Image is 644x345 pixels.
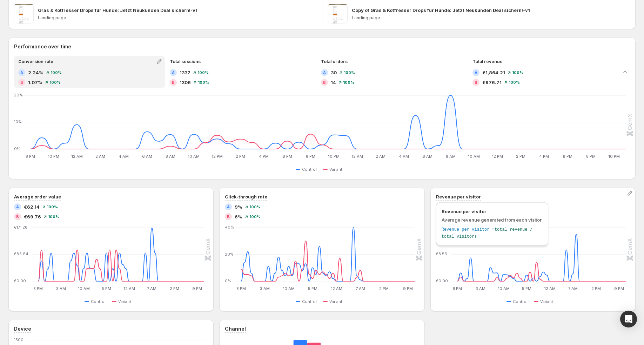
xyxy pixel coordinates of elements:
[620,311,637,327] div: Open Intercom Messenger
[399,154,409,159] text: 4 AM
[352,15,630,21] p: Landing page
[170,59,201,64] span: Total sessions
[71,154,83,159] text: 12 AM
[142,154,152,159] text: 6 AM
[436,252,447,257] text: €8.56
[24,213,41,220] span: €69.76
[170,286,179,291] text: 2 PM
[446,154,456,159] text: 8 AM
[482,69,505,76] span: €1,864.21
[235,213,242,220] span: 6%
[118,299,131,304] span: Variant
[225,193,267,200] h3: Click-through rate
[534,297,556,306] button: Variant
[468,154,480,159] text: 10 AM
[260,286,270,291] text: 3 AM
[620,67,630,77] button: Collapse chart
[16,205,19,209] h2: A
[188,154,200,159] text: 10 AM
[308,286,317,291] text: 5 PM
[112,297,134,306] button: Variant
[586,154,596,159] text: 8 PM
[539,154,549,159] text: 4 PM
[180,69,190,76] span: 1337
[352,7,530,14] p: Copy of Gras & Kotfresser Drops für Hunde: Jetzt Neukunden Deal sichern!-v1
[212,154,223,159] text: 12 PM
[380,286,389,291] text: 2 PM
[329,167,342,172] span: Variant
[321,59,348,64] span: Total orders
[78,286,90,291] text: 10 AM
[33,286,43,291] text: 8 PM
[328,154,340,159] text: 10 PM
[608,154,620,159] text: 10 PM
[351,154,363,159] text: 12 AM
[102,286,111,291] text: 5 PM
[14,93,23,97] text: 20%
[296,165,320,174] button: Control
[472,59,503,64] span: Total revenue
[323,297,345,306] button: Variant
[436,193,481,200] h3: Revenue per visitor
[198,80,209,84] span: 100 %
[522,286,531,291] text: 5 PM
[323,70,326,75] h2: A
[48,215,59,219] span: 100 %
[296,297,320,306] button: Control
[166,154,175,159] text: 8 AM
[482,79,502,86] span: €976.71
[14,193,61,200] h3: Average order value
[513,299,528,304] span: Control
[344,70,355,75] span: 100 %
[614,286,624,291] text: 9 PM
[442,208,543,215] span: Revenue per visitor
[422,154,432,159] text: 6 AM
[544,286,556,291] text: 12 AM
[563,154,572,159] text: 6 PM
[323,80,326,84] h2: B
[302,167,317,172] span: Control
[227,205,230,209] h2: A
[302,299,317,304] span: Control
[516,154,525,159] text: 2 PM
[436,278,448,283] text: €0.00
[47,205,58,209] span: 100 %
[236,286,246,291] text: 8 PM
[56,286,66,291] text: 3 AM
[331,286,342,291] text: 12 AM
[475,70,477,75] h2: A
[85,297,108,306] button: Control
[225,252,234,257] text: 20%
[329,299,342,304] span: Variant
[147,286,157,291] text: 7 AM
[331,79,336,86] span: 14
[442,227,495,232] span: Revenue per visitor =
[14,225,28,230] text: €171.28
[14,4,34,23] img: Gras & Kotfresser Drops für Hunde: Jetzt Neukunden Deal sichern!-v1
[18,59,53,64] span: Conversion rate
[225,225,234,230] text: 40%
[452,286,462,291] text: 8 PM
[14,278,26,283] text: €0.00
[328,4,348,23] img: Copy of Gras & Kotfresser Drops für Hunde: Jetzt Neukunden Deal sichern!-v1
[14,43,630,50] h2: Performance over time
[235,203,242,210] span: 9%
[306,154,315,159] text: 8 PM
[343,80,354,84] span: 100 %
[283,286,295,291] text: 10 AM
[509,80,520,84] span: 100 %
[24,203,40,210] span: €62.14
[197,70,209,75] span: 100 %
[16,215,19,219] h2: B
[540,299,553,304] span: Variant
[38,15,316,21] p: Landing page
[591,286,601,291] text: 2 PM
[249,215,261,219] span: 100 %
[498,286,510,291] text: 10 AM
[14,146,20,151] text: 0%
[476,286,485,291] text: 3 AM
[28,79,42,86] span: 1.07%
[48,154,59,159] text: 10 PM
[123,286,135,291] text: 12 AM
[568,286,578,291] text: 7 AM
